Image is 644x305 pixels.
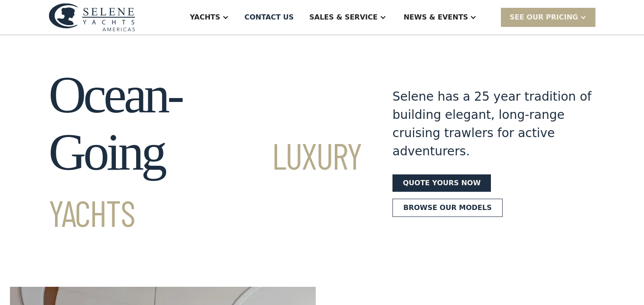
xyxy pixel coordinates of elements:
a: Quote yours now [392,174,491,192]
div: SEE Our Pricing [501,8,595,26]
div: News & EVENTS [404,12,468,23]
div: Yachts [190,12,220,23]
div: SEE Our Pricing [510,12,578,23]
img: logo [49,3,135,31]
a: Browse our models [392,199,503,217]
span: Luxury Yachts [49,133,361,234]
h1: Ocean-Going [49,66,361,238]
div: Contact US [245,12,294,23]
div: Selene has a 25 year tradition of building elegant, long-range cruising trawlers for active adven... [392,88,592,161]
div: Sales & Service [309,12,377,23]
